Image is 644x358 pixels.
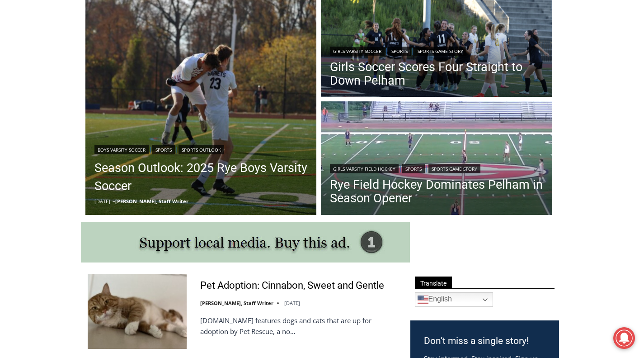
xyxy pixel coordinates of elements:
a: Intern @ [DOMAIN_NAME] [217,88,438,113]
a: Sports Game Story [414,47,466,56]
a: Sports Outlook [179,145,224,154]
a: Boys Varsity Soccer [94,145,149,154]
div: "the precise, almost orchestrated movements of cutting and assembling sushi and [PERSON_NAME] mak... [93,57,133,108]
div: | | [94,143,308,154]
a: Season Outlook: 2025 Rye Boys Varsity Soccer [94,159,308,195]
a: Sports Game Story [428,164,480,173]
h3: Don’t miss a single story! [424,334,545,348]
img: Pet Adoption: Cinnabon, Sweet and Gentle [88,274,187,348]
img: en [418,294,428,305]
div: "[PERSON_NAME] and I covered the [DATE] Parade, which was a really eye opening experience as I ha... [228,0,427,88]
a: Sports [402,164,425,173]
a: Pet Adoption: Cinnabon, Sweet and Gentle [200,279,384,292]
span: Translate [415,277,452,289]
span: – [113,198,115,205]
a: Sports [388,47,411,56]
span: Open Tues. - Sun. [PHONE_NUMBER] [3,93,89,128]
p: [DOMAIN_NAME] features dogs and cats that are up for adoption by Pet Rescue, a no… [200,315,399,337]
a: Open Tues. - Sun. [PHONE_NUMBER] [0,91,91,113]
a: Girls Varsity Field Hockey [330,164,399,173]
a: [PERSON_NAME], Staff Writer [115,198,188,205]
a: Girls Varsity Soccer [330,47,385,56]
div: | | [330,162,543,173]
div: | | [330,45,543,56]
a: [PERSON_NAME], Staff Writer [200,300,273,306]
a: Girls Soccer Scores Four Straight to Down Pelham [330,60,543,87]
img: (PHOTO: The Rye Girls Field Hockey Team defeated Pelham 3-0 on Tuesday to move to 3-0 in 2024.) [321,101,552,217]
img: support local media, buy this ad [81,222,410,263]
a: Sports [152,145,175,154]
span: Intern @ [DOMAIN_NAME] [236,90,419,110]
a: English [415,292,493,307]
a: Read More Rye Field Hockey Dominates Pelham in Season Opener [321,101,552,217]
time: [DATE] [94,198,110,205]
time: [DATE] [284,300,300,306]
a: Rye Field Hockey Dominates Pelham in Season Opener [330,178,543,205]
